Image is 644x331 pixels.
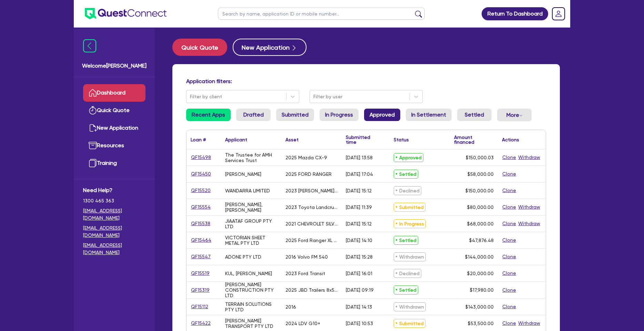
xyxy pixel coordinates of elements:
[191,220,211,228] a: QF15538
[186,109,231,121] a: Recent Apps
[225,282,277,298] div: [PERSON_NAME] CONSTRUCTION PTY LTD
[466,155,494,160] span: $150,000.03
[225,218,277,229] div: JIAATAF GROUP PTY LTD
[346,321,373,326] div: [DATE] 10:53
[83,186,145,194] span: Need Help?
[172,39,233,56] a: Quick Quote
[191,170,211,178] a: QF15450
[285,155,327,160] div: 2025 Mazda CX-9
[346,135,379,144] div: Submitted time
[346,171,373,177] div: [DATE] 17:04
[191,286,210,294] a: QF15319
[191,253,211,261] a: QF15547
[406,109,452,121] a: In Settlement
[225,318,277,329] div: [PERSON_NAME] TRANSPORT PTY LTD
[346,155,373,160] div: [DATE] 13:58
[225,301,277,312] div: TERRAIN SOLUTIONS PTY LTD
[467,204,494,210] span: $80,000.00
[83,242,145,256] a: [EMAIL_ADDRESS][DOMAIN_NAME]
[285,137,299,142] div: Asset
[457,109,492,121] a: Settled
[468,321,494,326] span: $53,500.00
[394,269,421,278] span: Declined
[236,109,271,121] a: Drafted
[285,238,338,243] div: 2025 Ford Ranger XL Double Cab Chassis
[89,106,97,114] img: quick-quote
[191,269,210,277] a: QF15519
[225,202,277,213] div: [PERSON_NAME], [PERSON_NAME]
[225,188,270,193] div: WANDARRA LIMITED
[285,271,325,276] div: 2023 Ford Transit
[502,153,516,161] button: Clone
[394,186,421,195] span: Declined
[394,203,425,212] span: Submitted
[191,319,211,327] a: QF15422
[191,236,212,244] a: QF15464
[85,8,167,19] img: quest-connect-logo-blue
[394,137,409,142] div: Status
[518,220,541,228] button: Withdraw
[467,271,494,276] span: $20,000.00
[186,78,546,84] h4: Application filters:
[191,303,209,311] a: QF15112
[467,221,494,227] span: $68,000.00
[225,271,272,276] div: KUL, [PERSON_NAME]
[482,7,548,20] a: Return To Dashboard
[82,62,147,70] span: Welcome [PERSON_NAME]
[89,124,97,132] img: new-application
[233,39,306,56] a: New Application
[172,39,227,56] button: Quick Quote
[346,287,374,293] div: [DATE] 09:19
[502,253,516,261] button: Clone
[502,303,516,311] button: Clone
[346,204,372,210] div: [DATE] 11:39
[394,170,418,179] span: Settled
[518,153,541,161] button: Withdraw
[467,171,494,177] span: $58,000.00
[89,159,97,167] img: training
[394,252,426,261] span: Withdrawn
[320,109,359,121] a: In Progress
[394,285,418,294] span: Settled
[502,203,516,211] button: Clone
[364,109,400,121] a: Approved
[550,5,567,23] a: Dropdown toggle
[191,137,206,142] div: Loan #
[83,102,145,119] a: Quick Quote
[346,271,372,276] div: [DATE] 16:01
[83,39,96,52] img: icon-menu-close
[346,188,372,193] div: [DATE] 15:12
[191,187,211,194] a: QF15520
[285,204,338,210] div: 2023 Toyota Landcrusier
[225,152,277,163] div: The Trustee for AMH Services Trust
[470,287,494,293] span: $17,980.00
[394,302,426,311] span: Withdrawn
[346,238,372,243] div: [DATE] 14:10
[225,171,261,177] div: [PERSON_NAME]
[502,319,516,327] button: Clone
[502,269,516,277] button: Clone
[225,254,261,260] div: ADONE PTY LTD
[346,221,372,227] div: [DATE] 15:12
[518,203,541,211] button: Withdraw
[394,153,423,162] span: Approved
[285,254,328,260] div: 2016 Volvo FM 540
[83,224,145,239] a: [EMAIL_ADDRESS][DOMAIN_NAME]
[394,219,426,228] span: In Progress
[502,170,516,178] button: Clone
[285,304,296,310] div: 2016
[276,109,314,121] a: Submitted
[83,197,145,204] span: 1300 465 363
[502,236,516,244] button: Clone
[225,137,247,142] div: Applicant
[218,8,425,20] input: Search by name, application ID or mobile number...
[83,154,145,172] a: Training
[502,220,516,228] button: Clone
[469,238,494,243] span: $47,876.48
[394,319,425,328] span: Submitted
[497,109,532,121] button: Dropdown toggle
[83,137,145,154] a: Resources
[285,188,338,193] div: 2023 [PERSON_NAME] TBA
[502,286,516,294] button: Clone
[465,304,494,310] span: $143,000.00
